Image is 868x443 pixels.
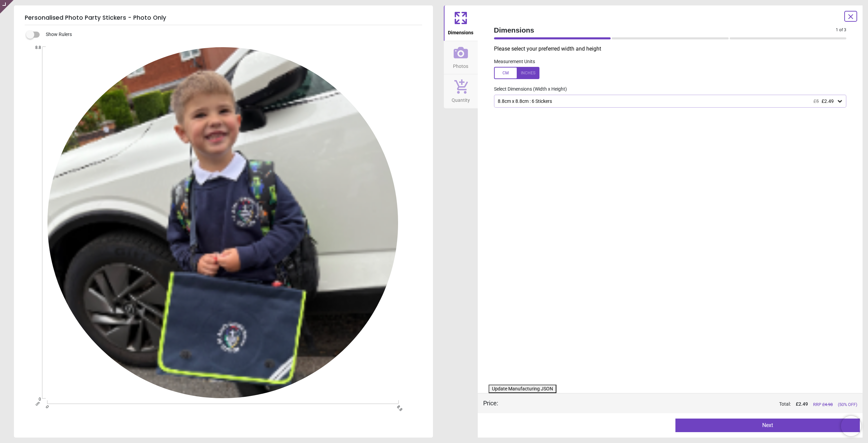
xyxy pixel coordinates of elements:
[34,401,40,407] span: cm
[28,396,41,402] span: 0
[30,31,433,39] div: Show Rulers
[453,60,468,70] span: Photos
[25,11,422,25] h5: Personalised Photo Party Stickers - Photo Only
[444,5,478,41] button: Dimensions
[494,58,535,65] label: Measurement Units
[44,404,48,409] span: 0
[813,98,819,104] span: £5
[822,98,834,104] span: £2.49
[494,45,852,53] p: Please select your preferred width and height
[444,41,478,74] button: Photos
[494,25,836,35] span: Dimensions
[822,402,833,407] span: £ 4.98
[838,402,857,408] span: (50% OFF)
[813,402,833,408] span: RRP
[798,401,808,407] span: 2.49
[444,74,478,108] button: Quantity
[675,419,860,432] button: Next
[836,27,846,33] span: 1 of 3
[396,404,400,409] span: 8.8
[448,26,473,36] span: Dimensions
[497,98,837,104] div: 8.8cm x 8.8cm : 6 Stickers
[489,86,567,93] label: Select Dimensions (Width x Height)
[452,94,470,104] span: Quantity
[489,385,556,393] button: Update Manufacturing JSON
[796,401,808,408] span: £
[483,399,498,407] div: Price :
[508,401,857,408] div: Total:
[28,45,41,51] span: 8.8
[841,416,861,436] iframe: Brevo live chat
